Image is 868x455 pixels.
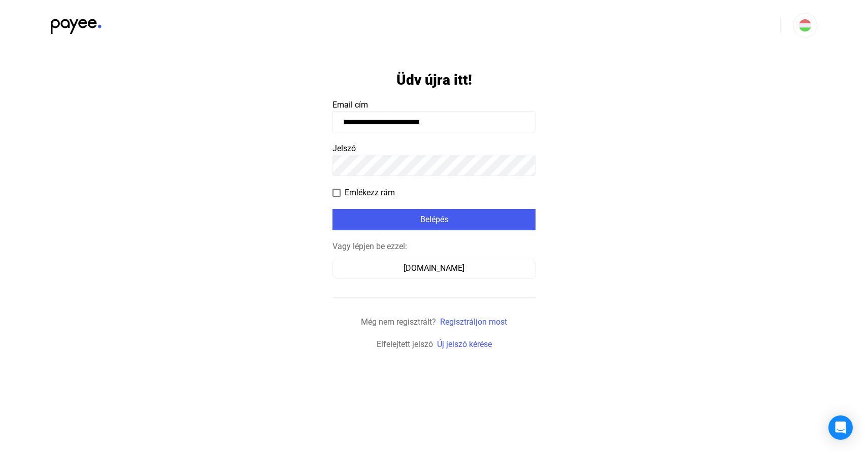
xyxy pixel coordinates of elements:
button: [DOMAIN_NAME] [332,258,536,279]
button: HU [793,13,817,38]
span: Elfelejtett jelszó [377,339,433,349]
img: black-payee-blue-dot.svg [51,13,102,34]
div: Belépés [336,214,532,226]
span: Emlékezz rám [345,187,395,199]
div: Open Intercom Messenger [828,415,853,440]
span: Még nem regisztrált? [361,317,436,327]
button: Belépés [332,209,536,230]
a: Új jelszó kérése [437,339,492,349]
span: Email cím [332,100,368,110]
a: [DOMAIN_NAME] [332,263,536,273]
div: Vagy lépjen be ezzel: [332,240,536,253]
a: Regisztráljon most [440,317,507,327]
div: [DOMAIN_NAME] [336,262,532,274]
h1: Üdv újra itt! [396,71,472,89]
img: HU [799,19,811,31]
span: Jelszó [332,144,356,153]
